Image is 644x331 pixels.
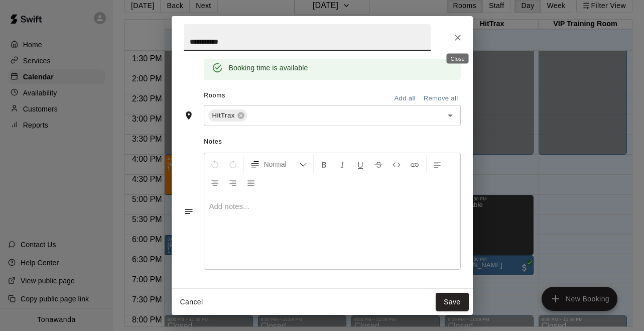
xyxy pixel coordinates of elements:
span: HitTrax [208,111,239,121]
button: Left Align [429,155,446,173]
button: Right Align [224,173,241,191]
div: HitTrax [208,109,247,122]
button: Redo [224,155,241,173]
button: Add all [389,91,421,106]
button: Format Underline [352,155,369,173]
svg: Rooms [184,111,194,121]
button: Insert Link [406,155,423,173]
button: Center Align [206,173,223,191]
button: Save [436,293,469,311]
button: Format Strikethrough [370,155,387,173]
button: Close [449,29,467,47]
div: Booking time is available [229,59,308,77]
button: Formatting Options [246,155,311,173]
span: Notes [204,134,460,150]
button: Insert Code [388,155,405,173]
span: Normal [264,159,299,169]
button: Open [443,108,457,123]
button: Remove all [421,91,461,106]
div: Close [447,54,469,64]
span: Rooms [204,92,225,99]
button: Format Italics [334,155,351,173]
button: Cancel [176,293,208,311]
button: Format Bold [316,155,333,173]
button: Undo [206,155,223,173]
svg: Notes [184,206,194,216]
button: Justify Align [242,173,260,191]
